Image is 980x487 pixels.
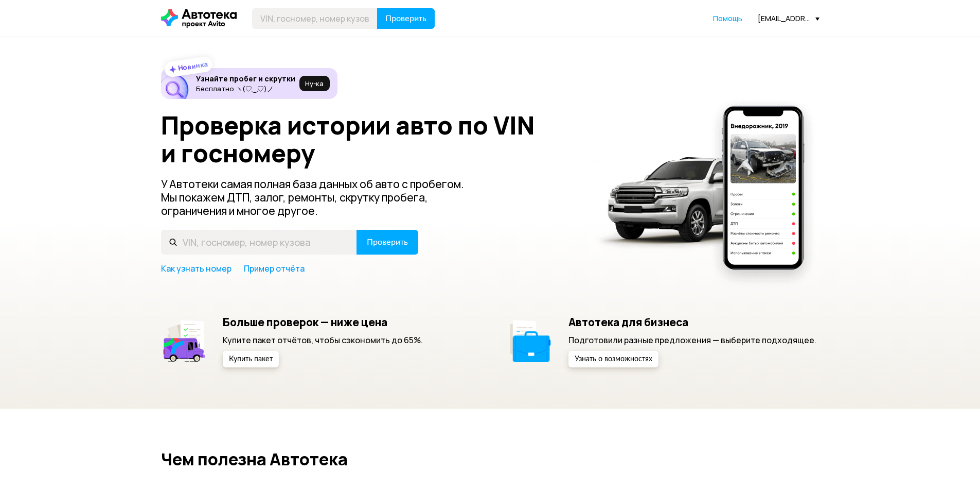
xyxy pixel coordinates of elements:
a: Пример отчёта [244,263,305,274]
input: VIN, госномер, номер кузова [161,230,357,255]
button: Проверить [357,230,418,255]
a: Помощь [713,13,742,24]
p: Бесплатно ヽ(♡‿♡)ノ [196,85,295,93]
strong: Новинка [177,59,208,73]
button: Узнать о возможностях [568,351,658,367]
span: Ну‑ка [305,79,324,88]
h5: Автотека для бизнеса [568,315,816,329]
h2: Чем полезна Автотека [161,450,819,468]
h1: Проверка истории авто по VIN и госномеру [161,111,579,167]
button: Проверить [377,8,435,29]
a: Как узнать номер [161,263,231,274]
span: Проверить [385,14,426,23]
p: Купите пакет отчётов, чтобы сэкономить до 65%. [223,334,423,346]
h5: Больше проверок — ниже цена [223,315,423,329]
span: Узнать о возможностях [575,356,652,363]
p: Подготовили разные предложения — выберите подходящее. [568,334,816,346]
span: Купить пакет [229,356,273,363]
div: [EMAIL_ADDRESS][DOMAIN_NAME] [758,13,819,23]
input: VIN, госномер, номер кузова [252,8,378,29]
button: Купить пакет [223,351,279,367]
span: Проверить [367,238,408,246]
p: У Автотеки самая полная база данных об авто с пробегом. Мы покажем ДТП, залог, ремонты, скрутку п... [161,177,481,217]
h6: Узнайте пробег и скрутки [196,74,295,83]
